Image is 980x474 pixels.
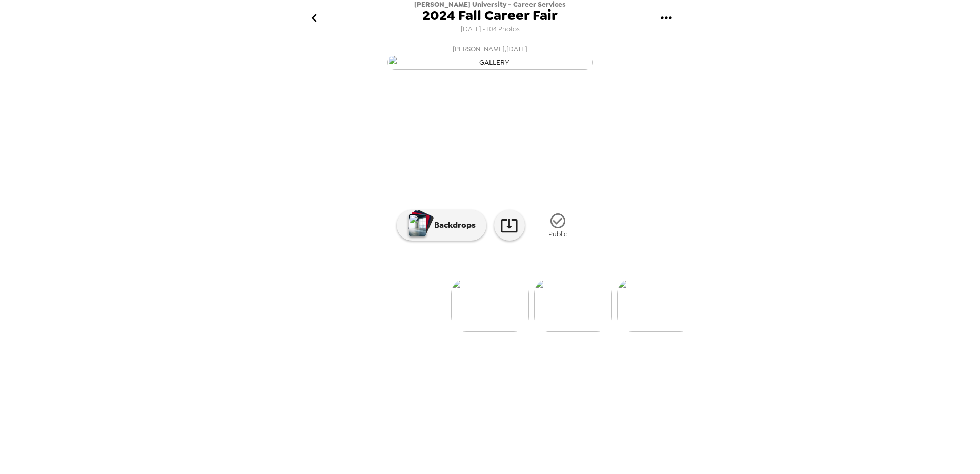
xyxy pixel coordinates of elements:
[453,43,527,55] span: [PERSON_NAME] , [DATE]
[297,2,331,35] button: go back
[617,279,695,332] img: gallery
[397,210,486,241] button: Backdrops
[461,23,520,36] span: [DATE] • 104 Photos
[285,40,695,73] button: [PERSON_NAME],[DATE]
[422,9,558,23] span: 2024 Fall Career Fair
[387,55,593,70] img: gallery
[534,279,612,332] img: gallery
[451,279,529,332] img: gallery
[533,206,584,245] button: Public
[649,2,683,35] button: gallery menu
[548,230,567,239] span: Public
[429,219,476,231] p: Backdrops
